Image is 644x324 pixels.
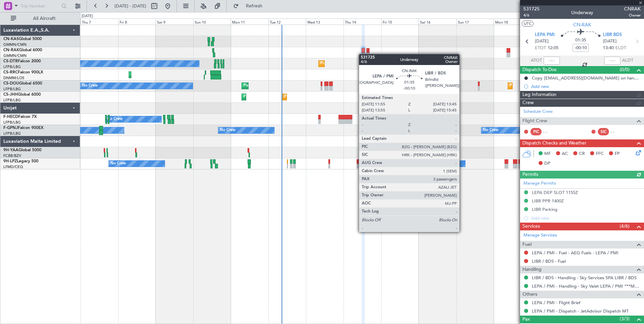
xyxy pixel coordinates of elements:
a: Manage Services [523,232,557,239]
span: AC [562,151,568,157]
span: ETOT [535,45,546,52]
input: Trip Number [21,1,59,11]
span: Owner [624,12,641,18]
span: Pax [522,316,530,323]
a: LFPB/LBG [3,131,21,136]
a: GMMN/CMN [3,42,27,47]
a: LIBR / BDS - Handling - Sky Services SPA LIBR / BDS [532,275,637,281]
span: FP [615,151,620,157]
div: No Crew [82,81,98,91]
div: Planned Maint [GEOGRAPHIC_DATA] ([GEOGRAPHIC_DATA]) [394,92,500,102]
span: CN-RAK [573,21,591,28]
span: CN-RAK [3,48,19,52]
span: Dispatch Checks and Weather [522,139,586,147]
span: CS-RRC [3,70,18,74]
span: DP [544,160,550,167]
a: LFPB/LBG [3,98,21,103]
span: 9H-LPZ [3,159,17,163]
a: LEPA / PMI - Fuel - AEG Fuels - LEPA / PMI [532,250,618,256]
button: UTC [522,21,534,27]
span: F-GPNJ [3,126,18,130]
span: All Aircraft [18,16,71,21]
div: Add new [531,84,641,89]
span: Fuel [522,241,532,249]
div: Thu 7 [80,19,118,25]
div: Wed 13 [306,19,344,25]
a: F-GPNJFalcon 900EX [3,126,43,130]
div: Sun 10 [193,19,231,25]
span: ATOT [531,57,542,64]
a: CS-RRCFalcon 900LX [3,70,43,74]
span: [DATE] [535,38,549,45]
a: LFPB/LBG [3,64,21,69]
div: Sat 16 [419,19,456,25]
div: Planned Maint [GEOGRAPHIC_DATA] ([GEOGRAPHIC_DATA]) [284,92,390,102]
div: [DATE] [82,13,93,19]
span: 4/6 [523,12,540,18]
div: Planned Maint [GEOGRAPHIC_DATA] ([GEOGRAPHIC_DATA]) [244,92,350,102]
div: No Crew [110,159,126,169]
span: CS-DOU [3,82,19,86]
div: No Crew [220,125,235,135]
span: [DATE] [603,38,617,45]
span: CS-DTR [3,59,18,63]
a: DNMM/LOS [3,75,24,80]
span: CS-JHH [3,93,18,97]
div: Copy [EMAIL_ADDRESS][DOMAIN_NAME] on handling requests [532,75,641,81]
span: 12:05 [548,45,558,52]
span: Services [522,223,540,230]
a: CN-KASGlobal 5000 [3,37,42,41]
a: CS-JHHGlobal 6000 [3,93,41,97]
div: Planned Maint [GEOGRAPHIC_DATA] ([GEOGRAPHIC_DATA]) [244,81,350,91]
span: F-HECD [3,115,18,119]
span: Refresh [240,4,268,8]
a: LIBR / BDS - Fuel [532,258,566,264]
span: (4/6) [620,223,630,230]
button: All Aircraft [7,13,73,24]
div: Mon 11 [231,19,268,25]
a: CS-DTRFalcon 2000 [3,59,41,63]
span: ELDT [615,45,626,52]
span: (0/0) [620,66,630,73]
a: 9H-LPZLegacy 500 [3,159,38,163]
div: Planned Maint Larnaca ([GEOGRAPHIC_DATA] Intl) [131,70,218,80]
span: 01:35 [575,37,586,44]
button: Refresh [230,1,270,11]
div: Sun 17 [456,19,494,25]
span: [DATE] - [DATE] [115,3,146,9]
a: CS-DOUGlobal 6500 [3,82,42,86]
a: CN-RAKGlobal 6000 [3,48,42,52]
a: LFPB/LBG [3,120,21,125]
span: ALDT [622,57,633,64]
span: 13:40 [603,45,614,52]
a: LEPA / PMI - Handling - Sky Valet LEPA / PMI ***MYHANDLING*** [532,283,641,289]
div: Fri 8 [118,19,156,25]
span: Dispatch To-Dos [522,66,556,74]
div: Underway [571,9,593,16]
div: No Crew [483,125,498,135]
span: FFC [596,151,604,157]
span: 531725 [523,5,540,12]
span: CN-KAS [3,37,19,41]
span: MF [544,151,551,157]
span: CR [579,151,585,157]
div: No Crew [107,114,123,124]
a: LEPA / PMI - Flight Brief [532,300,580,305]
a: FCBB/BZV [3,153,21,158]
div: Mon 18 [494,19,532,25]
div: Fri 15 [381,19,419,25]
div: Thu 14 [344,19,381,25]
span: 9H-YAA [3,148,19,152]
span: LIBR BDS [603,32,622,38]
span: LEPA PMI [535,32,555,38]
div: Planned Maint [GEOGRAPHIC_DATA] ([GEOGRAPHIC_DATA]) [510,81,616,91]
a: 9H-YAAGlobal 5000 [3,148,41,152]
div: Sat 9 [156,19,193,25]
span: Others [522,291,537,298]
span: (3/3) [620,315,630,322]
span: Handling [522,266,542,273]
a: LFPB/LBG [3,87,21,92]
div: Planned Maint Sofia [320,59,355,69]
div: Tue 12 [268,19,306,25]
a: LFMD/CEQ [3,164,23,169]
